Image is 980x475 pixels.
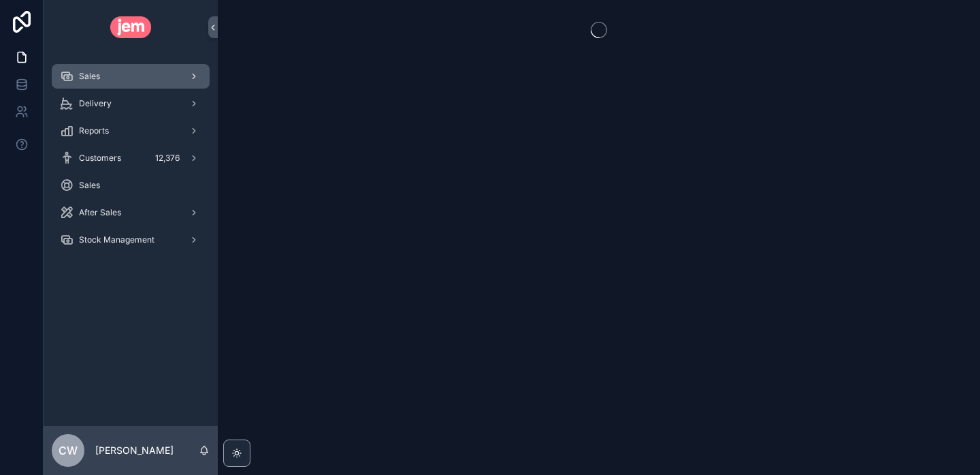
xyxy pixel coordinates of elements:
[110,16,152,38] img: App logo
[44,55,218,270] div: scrollable content
[52,64,210,89] a: Sales
[52,146,210,170] a: Customers12,376
[52,228,210,252] a: Stock Management
[79,207,121,218] span: After Sales
[79,125,109,136] span: Reports
[151,150,184,166] div: 12,376
[79,71,100,82] span: Sales
[52,91,210,116] a: Delivery
[95,444,174,457] p: [PERSON_NAME]
[52,173,210,198] a: Sales
[79,98,112,109] span: Delivery
[52,119,210,143] a: Reports
[79,180,100,191] span: Sales
[79,153,121,164] span: Customers
[79,234,154,245] span: Stock Management
[59,442,78,459] span: CW
[52,200,210,225] a: After Sales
